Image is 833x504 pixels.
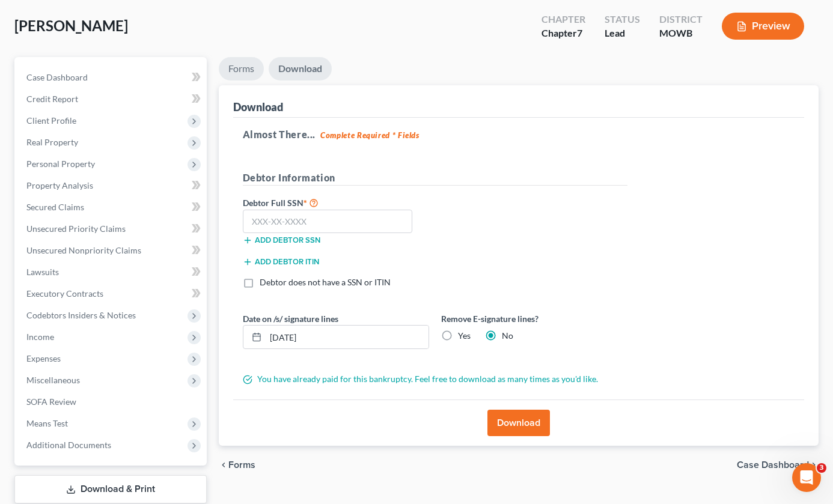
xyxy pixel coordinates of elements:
[219,460,228,470] i: chevron_left
[737,460,809,470] span: Case Dashboard
[243,312,338,325] label: Date on /s/ signature lines
[26,375,80,385] span: Miscellaneous
[17,196,207,218] a: Secured Claims
[809,460,819,470] i: chevron_right
[26,267,59,277] span: Lawsuits
[233,100,283,114] div: Download
[17,391,207,413] a: SOFA Review
[26,288,103,299] span: Executory Contracts
[243,171,627,186] h5: Debtor Information
[243,235,320,245] button: Add debtor SSN
[487,410,550,436] button: Download
[17,88,207,110] a: Credit Report
[605,13,640,26] div: Status
[26,115,76,126] span: Client Profile
[26,223,126,234] span: Unsecured Priority Claims
[14,17,128,34] span: [PERSON_NAME]
[577,27,582,38] span: 7
[17,67,207,88] a: Case Dashboard
[737,460,819,470] a: Case Dashboard chevron_right
[14,475,207,503] a: Download & Print
[722,13,804,40] button: Preview
[26,332,54,342] span: Income
[243,210,413,234] input: XXX-XX-XXXX
[26,202,84,212] span: Secured Claims
[26,180,93,190] span: Property Analysis
[26,159,95,169] span: Personal Property
[26,137,78,147] span: Real Property
[605,26,640,40] div: Lead
[17,240,207,261] a: Unsecured Nonpriority Claims
[26,94,78,104] span: Credit Report
[659,26,703,40] div: MOWB
[458,330,471,342] label: Yes
[792,463,821,492] iframe: Intercom live chat
[817,463,826,473] span: 3
[542,26,585,40] div: Chapter
[237,195,435,210] label: Debtor Full SSN
[26,245,141,255] span: Unsecured Nonpriority Claims
[237,373,633,385] div: You have already paid for this bankruptcy. Feel free to download as many times as you'd like.
[228,460,255,470] span: Forms
[320,130,420,140] strong: Complete Required * Fields
[17,175,207,196] a: Property Analysis
[17,218,207,240] a: Unsecured Priority Claims
[26,418,68,428] span: Means Test
[243,127,795,142] h5: Almost There...
[243,257,319,267] button: Add debtor ITIN
[269,57,332,80] a: Download
[26,310,136,320] span: Codebtors Insiders & Notices
[26,353,61,363] span: Expenses
[266,326,429,348] input: MM/DD/YYYY
[542,13,585,26] div: Chapter
[26,440,111,450] span: Additional Documents
[260,276,391,288] label: Debtor does not have a SSN or ITIN
[219,460,272,470] button: chevron_left Forms
[219,57,264,80] a: Forms
[26,396,76,407] span: SOFA Review
[441,312,627,325] label: Remove E-signature lines?
[17,261,207,283] a: Lawsuits
[659,13,703,26] div: District
[17,283,207,305] a: Executory Contracts
[502,330,513,342] label: No
[26,72,88,82] span: Case Dashboard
